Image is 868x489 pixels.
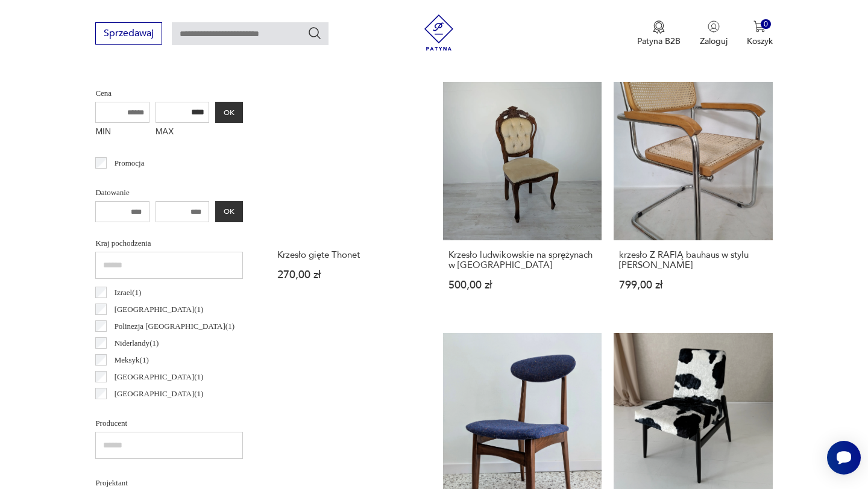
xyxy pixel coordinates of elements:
[700,20,728,47] button: Zaloguj
[95,417,243,430] p: Producent
[115,320,234,333] p: Polinezja [GEOGRAPHIC_DATA] ( 1 )
[637,36,681,47] p: Patyna B2B
[700,36,728,47] p: Zaloguj
[277,250,425,260] h3: Krzesło gięte Thonet
[614,82,772,314] a: krzesło Z RAFIĄ bauhaus w stylu MARCEL BREUERkrzesło Z RAFIĄ bauhaus w stylu [PERSON_NAME]799,00 zł
[95,123,149,142] label: MIN
[307,26,322,40] button: Szukaj
[115,157,145,170] p: Promocja
[272,82,430,314] a: Krzesło gięte ThonetKrzesło gięte Thonet270,00 zł
[747,36,773,47] p: Koszyk
[619,280,767,290] p: 799,00 zł
[708,20,720,33] img: Ikonka użytkownika
[215,102,243,123] button: OK
[421,14,457,51] img: Patyna - sklep z meblami i dekoracjami vintage
[95,22,162,45] button: Sprzedawaj
[277,270,425,280] p: 270,00 zł
[637,20,681,47] button: Patyna B2B
[95,237,243,250] p: Kraj pochodzenia
[637,20,681,47] a: Ikona medaluPatyna B2B
[115,286,142,299] p: Izrael ( 1 )
[761,19,771,30] div: 0
[653,20,665,34] img: Ikona medalu
[448,250,596,270] h3: Krzesło ludwikowskie na sprężynach w [GEOGRAPHIC_DATA]
[115,370,204,384] p: [GEOGRAPHIC_DATA] ( 1 )
[95,186,243,199] p: Datowanie
[115,387,204,400] p: [GEOGRAPHIC_DATA] ( 1 )
[95,30,162,39] a: Sprzedawaj
[753,20,766,33] img: Ikona koszyka
[747,20,773,47] button: 0Koszyk
[115,337,159,350] p: Niderlandy ( 1 )
[115,303,204,316] p: [GEOGRAPHIC_DATA] ( 1 )
[619,250,767,270] h3: krzesło Z RAFIĄ bauhaus w stylu [PERSON_NAME]
[95,87,243,100] p: Cena
[215,201,243,222] button: OK
[443,82,602,314] a: Krzesło ludwikowskie na sprężynach w orzechuKrzesło ludwikowskie na sprężynach w [GEOGRAPHIC_DATA...
[827,441,861,475] iframe: Smartsupp widget button
[156,123,210,142] label: MAX
[115,354,149,367] p: Meksyk ( 1 )
[448,280,596,290] p: 500,00 zł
